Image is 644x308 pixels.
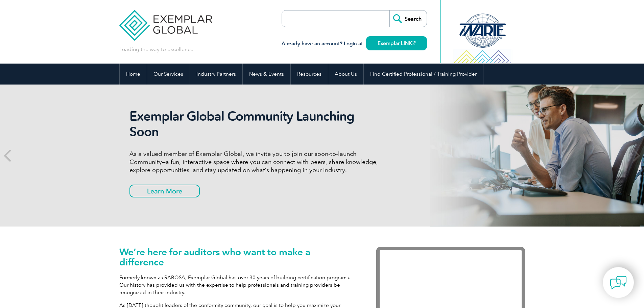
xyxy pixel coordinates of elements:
[119,46,193,53] p: Leading the way to excellence
[610,274,627,291] img: contact-chat.png
[129,185,200,197] a: Learn More
[147,64,190,85] a: Our Services
[120,64,147,85] a: Home
[282,40,427,48] h3: Already have an account? Login at
[389,10,427,27] input: Search
[129,150,383,174] p: As a valued member of Exemplar Global, we invite you to join our soon-to-launch Community—a fun, ...
[328,64,363,85] a: About Us
[119,247,356,267] h1: We’re here for auditors who want to make a difference
[243,64,290,85] a: News & Events
[119,274,356,296] p: Formerly known as RABQSA, Exemplar Global has over 30 years of building certification programs. O...
[291,64,328,85] a: Resources
[190,64,242,85] a: Industry Partners
[364,64,483,85] a: Find Certified Professional / Training Provider
[412,41,415,45] img: open_square.png
[366,36,427,50] a: Exemplar LINK
[129,109,383,140] h2: Exemplar Global Community Launching Soon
